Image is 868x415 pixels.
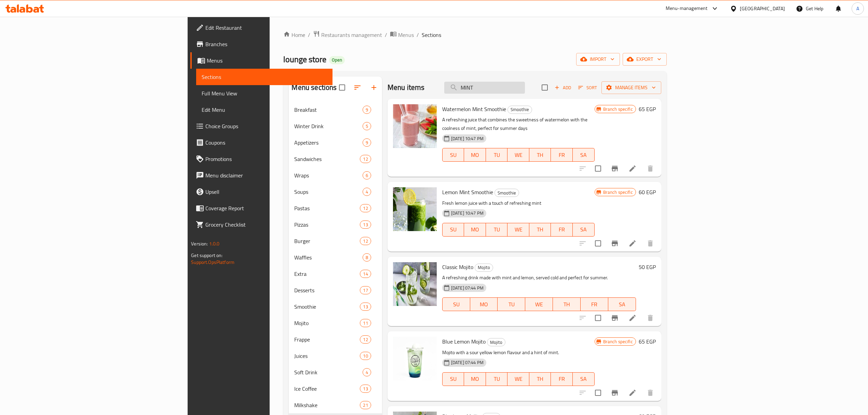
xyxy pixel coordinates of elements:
span: SU [445,150,461,160]
h2: Menu items [388,82,425,93]
span: Pizzas [294,220,360,229]
a: Grocery Checklist [190,216,333,233]
button: SU [442,372,464,386]
p: Fresh lemon juice with a touch of refreshing mint [442,199,595,207]
div: items [363,253,371,262]
a: Edit menu item [628,389,637,397]
span: MO [467,150,483,160]
p: A refreshing juice that combines the sweetness of watermelon with the coolness of mint, perfect f... [442,116,595,133]
div: Soft Drink4 [289,364,382,380]
span: Smoothie [294,303,360,311]
span: 4 [363,369,371,376]
span: Restaurants management [321,31,382,39]
button: FR [551,223,573,237]
div: items [360,237,371,245]
span: Branches [205,40,327,48]
span: WE [510,374,527,384]
button: Branch-specific-item [607,160,623,177]
button: TU [498,297,525,311]
a: Edit Restaurant [190,19,333,36]
div: items [360,335,371,344]
div: Appetizers9 [289,134,382,151]
div: Breakfast9 [289,102,382,118]
span: [DATE] 10:47 PM [448,135,486,142]
a: Restaurants management [313,30,382,39]
span: 12 [360,336,370,343]
a: Support.OpsPlatform [191,258,234,267]
span: WE [510,225,527,235]
span: SU [445,225,461,235]
span: 13 [360,304,370,310]
button: delete [642,160,659,177]
a: Edit menu item [628,314,637,322]
h6: 65 EGP [639,337,656,346]
span: Mojito [475,264,493,271]
button: SU [442,223,464,237]
button: SU [442,148,464,162]
button: Add section [366,79,382,96]
button: MO [464,148,486,162]
p: Mojito with a sour yellow lemon flavour and a hint of mint. [442,348,595,357]
button: FR [551,148,573,162]
button: SA [573,148,595,162]
span: Frappe [294,335,360,344]
img: Blue Lemon Mojito [393,337,437,380]
button: delete [642,235,659,252]
span: 5 [363,123,371,130]
a: Menus [190,52,333,69]
button: TU [486,148,508,162]
span: Branch specific [600,106,636,112]
span: Waffles [294,253,362,262]
span: Blue Lemon Mojito [442,336,486,347]
span: SA [611,299,633,309]
button: Branch-specific-item [607,310,623,326]
div: items [360,401,371,409]
button: WE [507,223,529,237]
div: Open [329,56,345,64]
span: TU [489,374,505,384]
span: Manage items [607,83,656,92]
button: SA [573,223,595,237]
div: Extra14 [289,266,382,282]
span: Select to update [591,311,605,325]
a: Coupons [190,134,333,151]
span: Breakfast [294,106,362,114]
span: Open [329,57,345,63]
span: Juices [294,352,360,360]
span: Select to update [591,386,605,400]
div: Burger12 [289,233,382,249]
span: MO [473,299,495,309]
input: search [444,82,525,94]
button: TH [553,297,581,311]
img: Classic Mojito [393,262,437,306]
span: 21 [360,402,370,409]
a: Menus [390,30,414,39]
span: Sandwiches [294,155,360,163]
div: Waffles8 [289,249,382,266]
span: TH [532,374,548,384]
div: Smoothie [507,106,532,114]
span: 13 [360,386,370,392]
button: Manage items [601,81,661,94]
div: Pizzas13 [289,216,382,233]
button: TU [486,223,508,237]
span: FR [554,150,570,160]
a: Branches [190,36,333,52]
li: / [385,31,387,39]
span: Get support on: [191,251,222,260]
span: Edit Restaurant [205,24,327,32]
span: Promotions [205,155,327,163]
span: Pastas [294,204,360,212]
span: TU [489,225,505,235]
button: delete [642,385,659,401]
nav: breadcrumb [283,30,666,39]
div: items [360,385,371,393]
span: Mojito [294,319,360,327]
div: Frappe12 [289,331,382,348]
div: Ice Coffee [294,385,360,393]
button: import [576,53,620,66]
span: Branch specific [600,189,636,196]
